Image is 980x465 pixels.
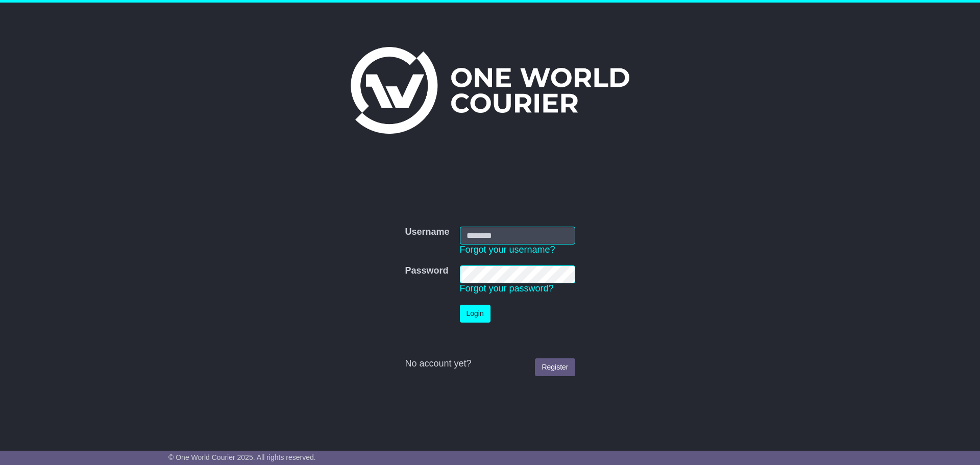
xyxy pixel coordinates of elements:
a: Register [535,358,575,376]
button: Login [460,305,491,323]
a: Forgot your username? [460,244,555,255]
a: Forgot your password? [460,283,554,293]
div: No account yet? [405,358,575,370]
label: Username [405,227,449,238]
label: Password [405,265,448,277]
span: © One World Courier 2025. All rights reserved. [168,453,316,461]
img: One World [351,47,629,134]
